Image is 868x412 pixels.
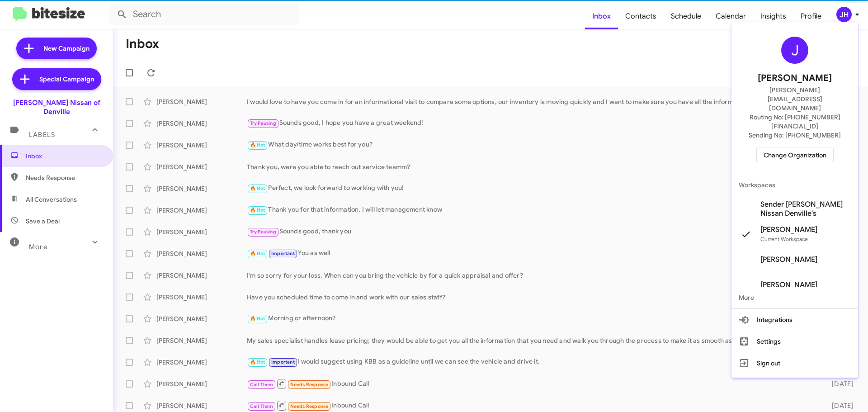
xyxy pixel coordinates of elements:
[731,331,858,352] button: Settings
[731,287,858,308] span: More
[731,352,858,374] button: Sign out
[760,200,851,218] span: Sender [PERSON_NAME] Nissan Denville's
[731,309,858,331] button: Integrations
[758,71,832,85] span: [PERSON_NAME]
[760,236,808,242] span: Current Workspace
[760,255,817,264] span: [PERSON_NAME]
[764,147,826,163] span: Change Organization
[749,131,841,140] span: Sending No: [PHONE_NUMBER]
[742,113,847,131] span: Routing No: [PHONE_NUMBER][FINANCIAL_ID]
[742,85,847,113] span: [PERSON_NAME][EMAIL_ADDRESS][DOMAIN_NAME]
[760,225,817,234] span: [PERSON_NAME]
[760,280,817,289] span: [PERSON_NAME]
[731,174,858,196] span: Workspaces
[781,37,808,64] div: J
[756,147,834,163] button: Change Organization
